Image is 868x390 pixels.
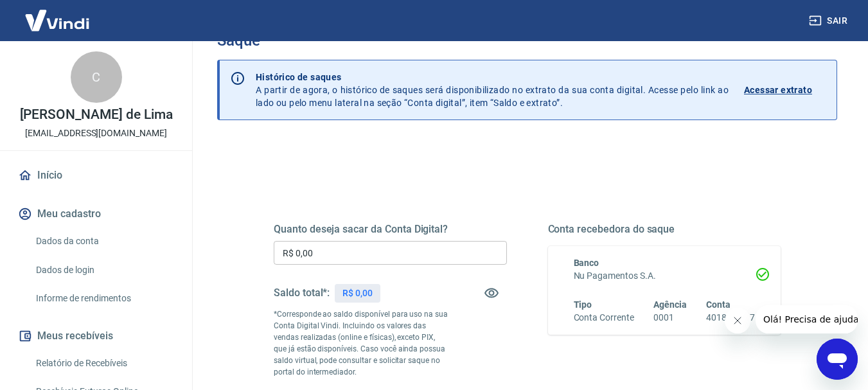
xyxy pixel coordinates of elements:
[806,9,853,33] button: Sair
[653,299,687,310] span: Agência
[744,84,812,96] p: Acessar extrato
[548,223,781,236] h5: Conta recebedora do saque
[31,228,177,254] a: Dados da conta
[342,287,373,300] p: R$ 0,00
[756,305,858,333] iframe: Mensagem da empresa
[256,71,729,109] p: A partir de agora, o histórico de saques será disponibilizado no extrato da sua conta digital. Ac...
[71,51,122,103] div: C
[31,285,177,312] a: Informe de rendimentos
[20,108,173,121] p: [PERSON_NAME] de Lima
[15,1,99,40] img: Vindi
[31,257,177,283] a: Dados de login
[574,258,599,268] span: Banco
[744,71,826,109] a: Acessar extrato
[256,71,729,84] p: Histórico de saques
[817,339,858,380] iframe: Botão para abrir a janela de mensagens
[15,161,177,190] a: Início
[8,9,108,19] span: Olá! Precisa de ajuda?
[274,308,448,378] p: *Corresponde ao saldo disponível para uso na sua Conta Digital Vindi. Incluindo os valores das ve...
[15,322,177,350] button: Meus recebíveis
[274,223,507,236] h5: Quanto deseja sacar da Conta Digital?
[574,269,756,283] h6: Nu Pagamentos S.A.
[574,299,592,310] span: Tipo
[706,299,731,310] span: Conta
[15,200,177,228] button: Meu cadastro
[706,311,755,324] h6: 40186520-7
[653,311,687,324] h6: 0001
[274,287,330,299] h5: Saldo total*:
[725,308,750,333] iframe: Fechar mensagem
[574,311,634,324] h6: Conta Corrente
[31,350,177,377] a: Relatório de Recebíveis
[25,127,167,140] p: [EMAIL_ADDRESS][DOMAIN_NAME]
